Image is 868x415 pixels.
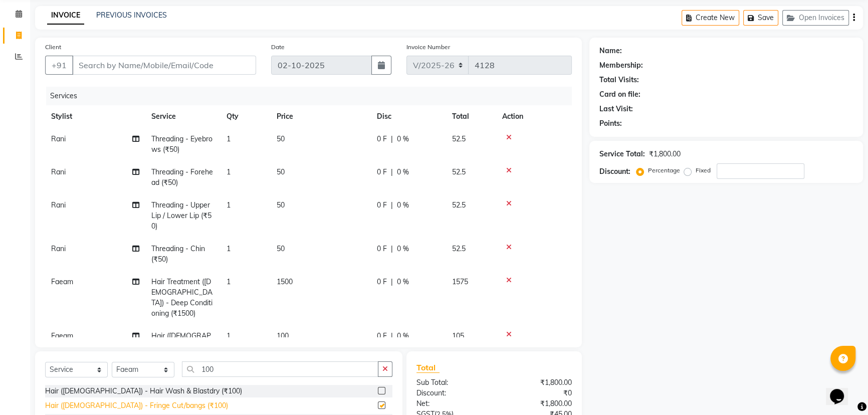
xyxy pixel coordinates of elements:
[391,277,393,287] span: |
[391,134,393,144] span: |
[648,166,680,175] label: Percentage
[782,10,849,26] button: Open Invoices
[649,149,681,159] div: ₹1,800.00
[599,118,622,129] div: Points:
[494,388,579,398] div: ₹0
[599,149,645,159] div: Service Total:
[51,134,66,143] span: Rani
[227,200,231,210] span: 1
[371,105,446,128] th: Disc
[227,277,231,286] span: 1
[377,200,387,211] span: 0 F
[452,331,464,340] span: 105
[406,43,450,52] label: Invoice Number
[45,43,61,52] label: Client
[51,331,73,340] span: Faeam
[452,244,466,253] span: 52.5
[227,167,231,176] span: 1
[221,105,271,128] th: Qty
[452,200,466,210] span: 52.5
[271,105,371,128] th: Price
[45,386,242,396] div: Hair ([DEMOGRAPHIC_DATA]) - Hair Wash & Blastdry (₹100)
[377,331,387,341] span: 0 F
[151,200,211,231] span: Threading - Upper Lip / Lower Lip (₹50)
[277,331,289,340] span: 100
[51,244,66,253] span: Rani
[227,331,231,340] span: 1
[377,244,387,254] span: 0 F
[151,167,213,187] span: Threading - Forehead (₹50)
[227,134,231,143] span: 1
[47,7,84,25] a: INVOICE
[51,200,66,210] span: Rani
[151,134,212,154] span: Threading - Eyebrows (₹50)
[391,331,393,341] span: |
[51,167,66,176] span: Rani
[377,134,387,144] span: 0 F
[409,377,494,388] div: Sub Total:
[397,277,409,287] span: 0 %
[397,200,409,211] span: 0 %
[46,87,579,105] div: Services
[277,167,285,176] span: 50
[277,200,285,210] span: 50
[682,10,739,26] button: Create New
[391,167,393,177] span: |
[96,11,167,20] a: PREVIOUS INVOICES
[452,277,468,286] span: 1575
[397,167,409,177] span: 0 %
[45,105,145,128] th: Stylist
[409,398,494,409] div: Net:
[277,134,285,143] span: 50
[391,244,393,254] span: |
[277,277,293,286] span: 1500
[45,56,73,75] button: +91
[446,105,496,128] th: Total
[271,43,285,52] label: Date
[416,362,440,373] span: Total
[227,244,231,253] span: 1
[377,277,387,287] span: 0 F
[277,244,285,253] span: 50
[452,134,466,143] span: 52.5
[51,277,73,286] span: Faeam
[397,134,409,144] span: 0 %
[452,167,466,176] span: 52.5
[397,244,409,254] span: 0 %
[599,166,630,177] div: Discount:
[377,167,387,177] span: 0 F
[151,244,205,264] span: Threading - Chin (₹50)
[743,10,778,26] button: Save
[826,375,858,405] iframe: chat widget
[599,89,640,100] div: Card on file:
[599,75,639,85] div: Total Visits:
[182,361,378,377] input: Search or Scan
[145,105,221,128] th: Service
[45,400,228,411] div: Hair ([DEMOGRAPHIC_DATA]) - Fringe Cut/bangs (₹100)
[599,46,622,56] div: Name:
[72,56,256,75] input: Search by Name/Mobile/Email/Code
[599,60,643,71] div: Membership:
[391,200,393,211] span: |
[494,377,579,388] div: ₹1,800.00
[599,104,633,114] div: Last Visit:
[696,166,711,175] label: Fixed
[494,398,579,409] div: ₹1,800.00
[496,105,572,128] th: Action
[409,388,494,398] div: Discount:
[151,331,213,361] span: Hair ([DEMOGRAPHIC_DATA]) - Fringe Cut/bangs (₹100)
[397,331,409,341] span: 0 %
[151,277,212,318] span: Hair Treatment ([DEMOGRAPHIC_DATA]) - Deep Conditioning (₹1500)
